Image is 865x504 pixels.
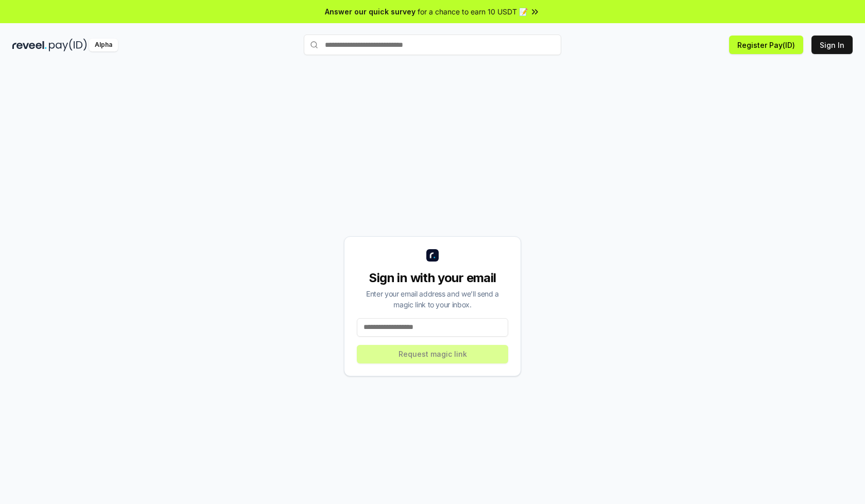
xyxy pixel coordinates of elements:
span: Answer our quick survey [325,6,416,17]
img: pay_id [49,39,87,51]
div: Sign in with your email [357,270,508,286]
button: Sign In [811,36,853,54]
div: Alpha [89,39,118,51]
button: Register Pay(ID) [729,36,803,54]
img: reveel_dark [12,39,47,51]
img: logo_small [426,249,439,262]
div: Enter your email address and we’ll send a magic link to your inbox. [357,288,508,310]
span: for a chance to earn 10 USDT 📝 [418,6,528,17]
